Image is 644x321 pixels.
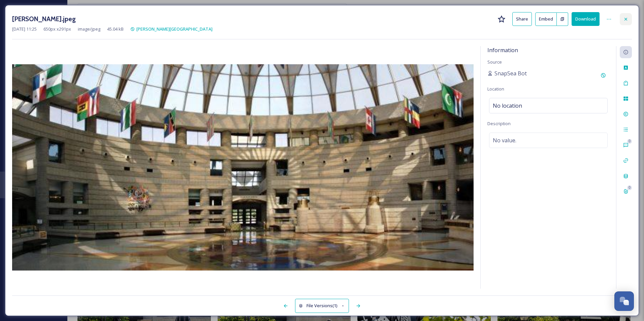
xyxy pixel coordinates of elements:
span: Description [487,120,511,127]
button: Download [572,12,600,26]
span: Information [487,46,518,54]
span: No value. [493,136,516,144]
span: 45.04 kB [107,26,124,32]
span: image/jpeg [78,26,100,32]
span: Source [487,59,502,65]
span: 650 px x 291 px [43,26,71,32]
button: File Versions(1) [295,299,349,313]
img: charleshwright.jpeg [12,64,474,271]
span: [DATE] 11:25 [12,26,37,32]
span: Location [487,86,504,92]
button: Open Chat [614,291,634,311]
div: 0 [627,139,632,144]
h3: [PERSON_NAME].jpeg [12,14,76,24]
span: [PERSON_NAME][GEOGRAPHIC_DATA] [136,26,213,32]
span: No location [493,102,522,110]
button: Embed [535,12,557,26]
div: 0 [627,185,632,190]
button: Share [512,12,532,26]
span: SnapSea Bot [494,69,527,77]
